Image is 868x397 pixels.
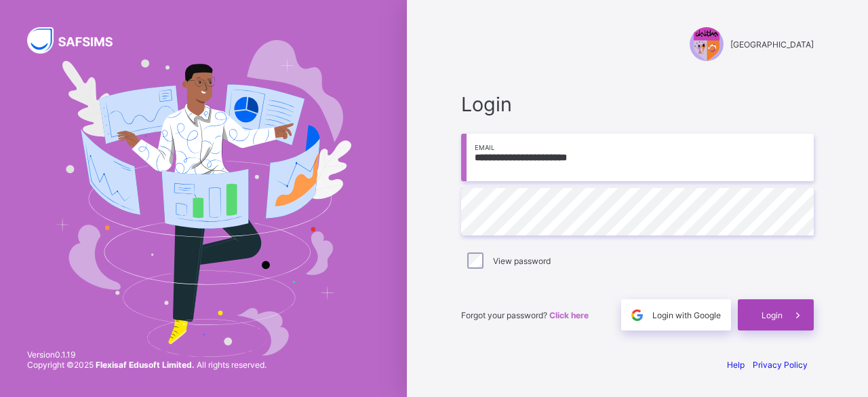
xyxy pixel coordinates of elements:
[461,92,814,116] span: Login
[96,360,195,370] strong: Flexisaf Edusoft Limited.
[27,27,129,54] img: SAFSIMS Logo
[727,360,745,370] a: Help
[762,310,783,320] span: Login
[27,360,267,370] span: Copyright © 2025 All rights reserved.
[493,256,551,266] label: View password
[461,310,589,320] span: Forgot your password?
[730,39,814,50] span: [GEOGRAPHIC_DATA]
[56,40,351,358] img: Hero Image
[629,307,645,323] img: google.396cfc9801f0270233282035f929180a.svg
[549,310,589,320] a: Click here
[652,310,721,320] span: Login with Google
[753,360,808,370] a: Privacy Policy
[27,349,267,360] span: Version 0.1.19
